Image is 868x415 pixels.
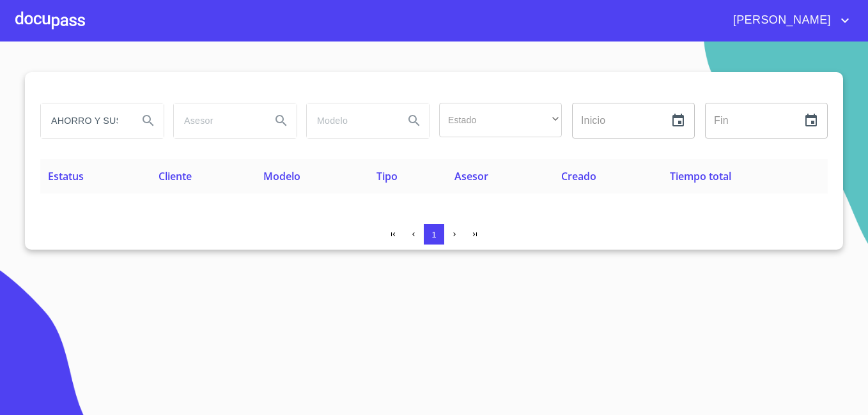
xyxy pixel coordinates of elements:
[41,103,128,138] input: search
[439,103,562,137] div: ​
[174,103,261,138] input: search
[454,169,488,183] span: Asesor
[307,103,394,138] input: search
[399,105,430,136] button: Search
[424,224,444,245] button: 1
[724,10,853,31] button: account of current user
[48,169,84,183] span: Estatus
[133,105,164,136] button: Search
[670,169,731,183] span: Tiempo total
[724,10,837,31] span: [PERSON_NAME]
[431,230,436,239] span: 1
[376,169,398,183] span: Tipo
[263,169,300,183] span: Modelo
[266,105,297,136] button: Search
[561,169,596,183] span: Creado
[159,169,192,183] span: Cliente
